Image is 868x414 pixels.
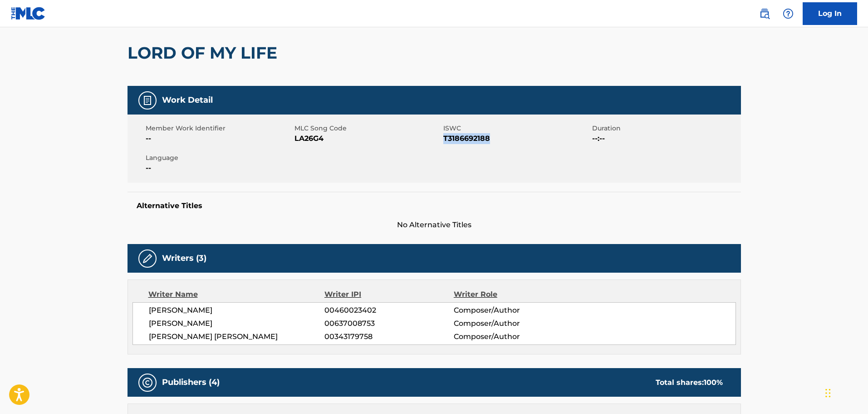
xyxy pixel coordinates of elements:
span: Duration [592,124,739,133]
span: 00460023402 [324,305,453,316]
a: Log In [803,2,857,25]
span: Composer/Author [454,305,571,316]
img: help [783,8,794,19]
span: 00343179758 [324,331,453,342]
span: T3186692188 [443,133,590,144]
span: Member Work Identifier [146,124,292,133]
span: --:-- [592,133,739,144]
h5: Alternative Titles [137,201,732,210]
img: Work Detail [142,95,153,106]
span: Language [146,153,292,163]
div: Help [779,5,797,23]
span: 100 % [704,378,723,387]
span: [PERSON_NAME] [149,318,325,329]
span: LA26G4 [294,133,441,144]
div: Drag [825,379,831,407]
span: -- [146,163,292,174]
span: [PERSON_NAME] [PERSON_NAME] [149,331,325,342]
span: Composer/Author [454,318,571,329]
div: Total shares: [656,377,723,388]
span: Composer/Author [454,331,571,342]
img: Writers [142,253,153,264]
span: ISWC [443,124,590,133]
h2: LORD OF MY LIFE [128,43,282,63]
span: 00637008753 [324,318,453,329]
h5: Writers (3) [162,253,206,264]
h5: Work Detail [162,95,213,105]
a: Public Search [755,5,774,23]
span: MLC Song Code [294,124,441,133]
span: No Alternative Titles [128,219,741,230]
h5: Publishers (4) [162,377,220,388]
div: Writer IPI [324,289,454,300]
iframe: Chat Widget [823,370,868,414]
img: MLC Logo [11,7,46,20]
img: search [759,8,770,19]
span: -- [146,133,292,144]
div: Writer Role [454,289,571,300]
img: Publishers [142,377,153,388]
span: [PERSON_NAME] [149,305,325,316]
div: Writer Name [148,289,325,300]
